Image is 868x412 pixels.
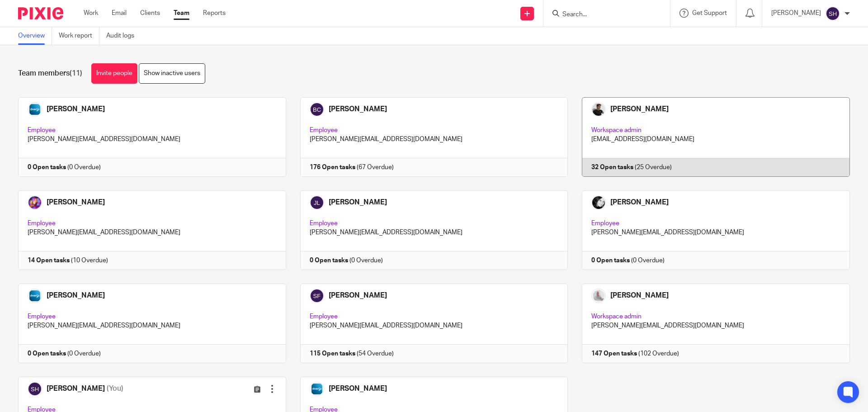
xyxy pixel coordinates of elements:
[826,6,840,21] img: svg%3E
[91,63,137,84] a: Invite people
[59,27,99,45] a: Work report
[70,70,82,77] span: (11)
[771,9,821,18] p: [PERSON_NAME]
[139,63,205,84] a: Show inactive users
[106,27,141,45] a: Audit logs
[18,7,63,19] img: Pixie
[692,10,727,16] span: Get Support
[18,27,52,45] a: Overview
[203,9,226,18] a: Reports
[18,69,82,78] h1: Team members
[84,9,98,18] a: Work
[561,11,643,19] input: Search
[174,9,189,18] a: Team
[112,9,127,18] a: Email
[140,9,160,18] a: Clients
